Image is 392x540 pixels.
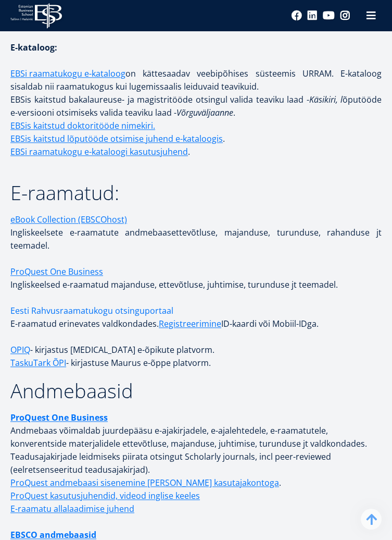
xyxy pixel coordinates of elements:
a: eBook Collection (EBSCOhost) [10,213,127,226]
strong: E-kataloog: [10,42,57,53]
a: ProQuest One Business [10,265,103,278]
a: EBSi raamatukogu e-kataloogi kasutusjuhend [10,145,188,158]
a: EBSi raamatukogu e-kataloog [10,67,125,80]
p: on kättesaadav veebipõhises süsteemis URRAM. E-kataloog sisaldab nii raamatukogus kui lugemissaal... [10,67,382,158]
p: Ingliskeelsed e-raamatud majanduse, ettevõtluse, juhtimise, turunduse jt teemadel. [10,278,382,291]
a: Facebook [292,10,302,21]
a: Eesti Rahvusraamatukogu otsinguportaal [10,304,173,317]
em: Käsikiri, l [309,94,343,105]
h2: Andmebaasid [10,380,382,401]
a: EBSis kaitstud doktoritööde nimekiri. [10,119,155,132]
em: Võrguväljaanne [176,107,233,118]
p: - kirjastuse Maurus e-õppe platvorm. [10,357,382,370]
a: TaskuTark ÕPI [10,357,66,370]
p: - kirjastus [MEDICAL_DATA] e-õpikute platvorm. [10,343,382,357]
a: Linkedin [307,10,318,21]
a: E-raamatu allalaadimise juhend [10,502,134,516]
p: E-raamatud erinevates valdkondades. ID-kaardi või Mobiil-IDga. [10,304,382,330]
p: . [10,476,382,489]
h2: E-raamatud: [10,182,382,203]
strong: ProQuest One Business [10,412,108,423]
a: Registreerimine [159,317,221,330]
p: Andmebaas võimaldab juurdepääsu e-ajakirjadele, e-ajalehtedele, e-raamatutele, konverentside mate... [10,411,382,476]
a: OPIQ [10,343,30,357]
a: Instagram [340,10,350,21]
a: ProQuest andmebaasi sisenemine [PERSON_NAME] kasutajakontoga [10,476,279,489]
a: ProQuest kasutusjuhendid, videod inglise keeles [10,489,200,502]
a: ProQuest One Business [10,411,108,424]
p: Ingliskeelsete e-raamatute andmebaas ettevõtluse, majanduse, turunduse, rahanduse jt teemadel. [10,213,382,252]
a: Youtube [323,10,335,21]
a: EBSis kaitstud lõputööde otsimise juhend e-kataloogis [10,132,223,145]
